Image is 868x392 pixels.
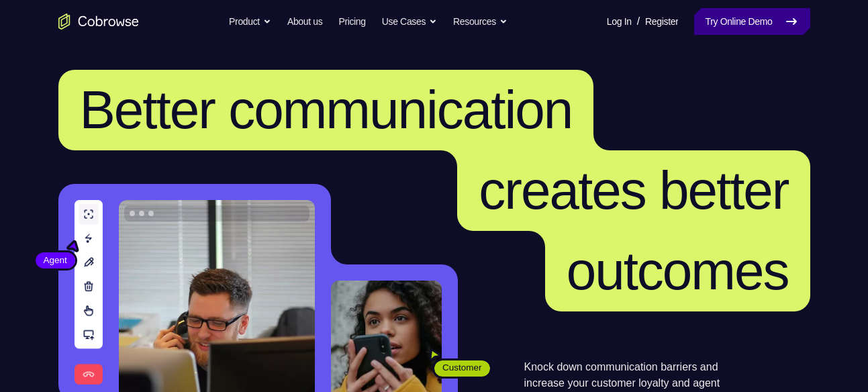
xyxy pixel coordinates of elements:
a: Try Online Demo [694,8,810,35]
a: About us [287,8,322,35]
span: creates better [479,160,788,220]
button: Product [229,8,271,35]
a: Register [645,8,678,35]
a: Go to the home page [58,13,139,30]
span: / [637,13,640,30]
span: Better communication [80,80,573,140]
a: Log In [607,8,632,35]
button: Use Cases [382,8,437,35]
a: Pricing [338,8,365,35]
button: Resources [453,8,508,35]
span: outcomes [567,241,789,301]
